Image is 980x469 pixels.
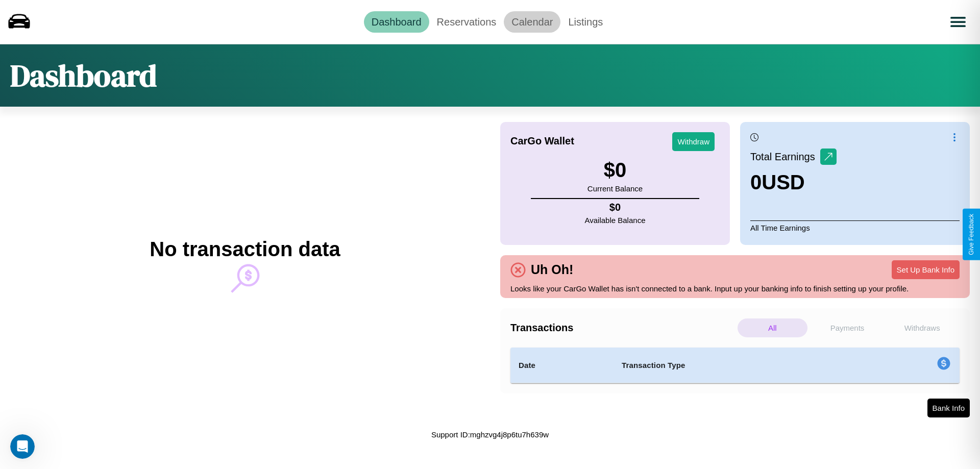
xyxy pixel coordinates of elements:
h4: Date [519,359,605,372]
div: Give Feedback [968,214,975,255]
h3: 0 USD [750,171,837,194]
p: Total Earnings [750,147,820,166]
p: Available Balance [585,213,646,227]
h3: $ 0 [587,159,643,182]
p: Current Balance [587,182,643,195]
iframe: Intercom live chat [10,434,35,459]
h1: Dashboard [10,55,157,96]
p: Payments [813,318,883,337]
button: Withdraw [672,132,715,151]
a: Reservations [429,11,504,33]
p: All Time Earnings [750,220,960,235]
h4: CarGo Wallet [510,135,574,147]
a: Calendar [504,11,560,33]
a: Listings [560,11,610,33]
h4: Transactions [510,322,735,334]
p: Looks like your CarGo Wallet has isn't connected to a bank. Input up your banking info to finish ... [510,282,960,295]
table: simple table [510,348,960,383]
p: Withdraws [887,318,957,337]
h4: $ 0 [585,202,646,213]
h4: Transaction Type [622,359,853,372]
a: Dashboard [364,11,429,33]
h2: No transaction data [150,238,340,261]
h4: Uh Oh! [526,262,578,277]
p: All [738,318,807,337]
button: Open menu [944,8,972,36]
p: Support ID: mghzvg4j8p6tu7h639w [431,428,549,441]
button: Set Up Bank Info [892,260,960,279]
button: Bank Info [927,399,970,417]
